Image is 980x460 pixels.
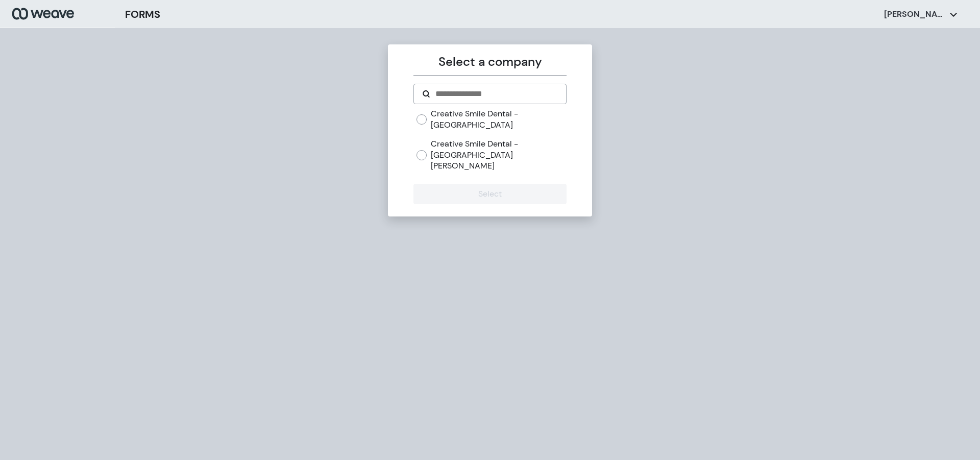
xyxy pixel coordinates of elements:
label: Creative Smile Dental - [GEOGRAPHIC_DATA][PERSON_NAME] [431,138,566,172]
button: Select [413,184,566,204]
p: Select a company [413,53,566,71]
input: Search [434,88,557,100]
label: Creative Smile Dental - [GEOGRAPHIC_DATA] [431,108,566,130]
h3: FORMS [125,7,160,22]
p: [PERSON_NAME] D.D.S [884,9,945,20]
